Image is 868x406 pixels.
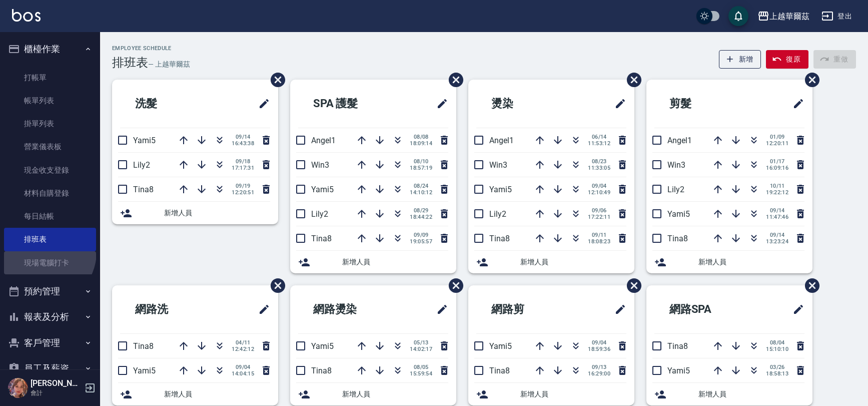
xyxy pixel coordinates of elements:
[311,234,332,243] span: Tina8
[298,291,401,327] h2: 網路燙染
[232,134,254,140] span: 09/14
[232,346,254,352] span: 12:42:12
[476,291,574,327] h2: 網路剪
[410,183,432,189] span: 08/24
[263,271,287,300] span: 刪除班表
[766,232,788,238] span: 09/14
[311,136,336,145] span: Angel1
[4,228,96,251] a: 排班表
[646,383,812,405] div: 新增人員
[489,366,510,375] span: Tina8
[698,389,804,399] span: 新增人員
[766,207,788,214] span: 09/14
[588,183,610,189] span: 09/04
[148,59,190,70] h6: — 上越華爾茲
[410,238,432,245] span: 19:05:57
[232,189,254,196] span: 12:20:51
[588,189,610,196] span: 12:10:49
[667,136,692,145] span: Angel1
[4,66,96,89] a: 打帳單
[4,89,96,112] a: 帳單列表
[489,341,512,351] span: Yami5
[619,65,643,95] span: 刪除班表
[4,159,96,182] a: 現金收支登錄
[698,257,804,267] span: 新增人員
[588,370,610,377] span: 16:29:00
[164,389,270,399] span: 新增人員
[608,297,626,321] span: 修改班表的標題
[311,341,334,351] span: Yami5
[588,207,610,214] span: 09/06
[311,160,329,170] span: Win3
[646,251,812,273] div: 新增人員
[12,9,41,22] img: Logo
[410,189,432,196] span: 14:10:12
[4,205,96,228] a: 每日結帳
[489,234,510,243] span: Tina8
[489,185,512,194] span: Yami5
[654,86,746,122] h2: 剪髮
[290,383,456,405] div: 新增人員
[4,355,96,381] button: 員工及薪資
[468,383,634,405] div: 新增人員
[410,134,432,140] span: 08/08
[588,238,610,245] span: 18:08:23
[4,182,96,205] a: 材料自購登錄
[120,86,212,122] h2: 洗髮
[766,134,788,140] span: 01/09
[410,370,432,377] span: 15:59:54
[817,7,856,26] button: 登出
[120,291,218,327] h2: 網路洗
[588,140,610,147] span: 11:53:12
[588,214,610,220] span: 17:22:11
[252,297,270,321] span: 修改班表的標題
[410,339,432,346] span: 05/13
[232,140,254,147] span: 16:43:38
[232,364,254,370] span: 09/04
[797,65,821,95] span: 刪除班表
[667,366,690,375] span: Yami5
[410,232,432,238] span: 09/09
[667,209,690,219] span: Yami5
[410,165,432,171] span: 18:57:19
[766,140,788,147] span: 12:20:11
[232,165,254,171] span: 17:17:31
[766,238,788,245] span: 13:23:24
[520,257,626,267] span: 新增人員
[766,50,808,69] button: 復原
[766,370,788,377] span: 18:58:13
[588,339,610,346] span: 09/04
[31,378,82,388] h5: [PERSON_NAME]
[769,10,809,23] div: 上越華爾茲
[133,136,156,145] span: Yami5
[4,135,96,158] a: 營業儀表板
[112,56,148,70] h3: 排班表
[232,370,254,377] span: 14:04:15
[342,389,448,399] span: 新增人員
[410,214,432,220] span: 18:44:22
[766,158,788,165] span: 01/17
[4,278,96,304] button: 預約管理
[252,92,270,116] span: 修改班表的標題
[133,366,156,375] span: Yami5
[410,207,432,214] span: 08/29
[4,112,96,135] a: 掛單列表
[164,208,270,218] span: 新增人員
[728,6,748,26] button: save
[133,160,150,170] span: Lily2
[311,185,334,194] span: Yami5
[468,251,634,273] div: 新增人員
[797,271,821,300] span: 刪除班表
[430,297,448,321] span: 修改班表的標題
[667,185,684,194] span: Lily2
[608,92,626,116] span: 修改班表的標題
[588,134,610,140] span: 06/14
[588,346,610,352] span: 18:59:36
[4,251,96,274] a: 現場電腦打卡
[430,92,448,116] span: 修改班表的標題
[786,297,804,321] span: 修改班表的標題
[786,92,804,116] span: 修改班表的標題
[766,183,788,189] span: 10/11
[766,364,788,370] span: 03/26
[654,291,756,327] h2: 網路SPA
